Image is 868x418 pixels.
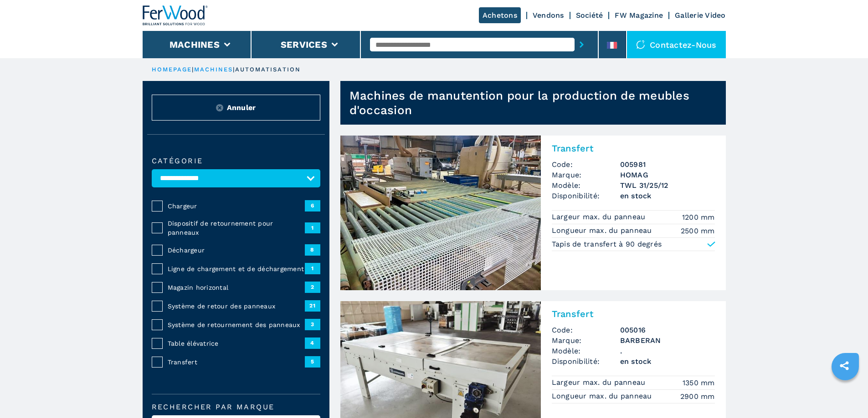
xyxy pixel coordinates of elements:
em: 2900 mm [680,391,715,402]
p: Longueur max. du panneau [552,391,654,401]
h3: . [620,346,715,356]
span: Marque: [552,170,620,180]
h1: Machines de manutention pour la production de meubles d'occasion [349,88,726,117]
span: 8 [305,244,320,255]
p: Largeur max. du panneau [552,378,648,388]
span: Modèle: [552,346,620,356]
button: ResetAnnuler [152,95,320,121]
span: Dispositif de retournement pour panneaux [168,219,305,237]
span: Chargeur [168,201,305,211]
h3: 005981 [620,159,715,170]
h3: HOMAG [620,170,715,180]
a: HOMEPAGE [152,66,192,73]
a: Gallerie Video [675,11,726,20]
span: Système de retournement des panneaux [168,320,305,329]
span: 6 [305,200,320,211]
a: Société [576,11,603,20]
button: submit-button [575,34,589,55]
span: Déchargeur [168,246,305,255]
button: Machines [169,39,220,50]
span: Table élévatrice [168,339,305,348]
span: Modèle: [552,180,620,191]
span: 1 [305,263,320,274]
img: Reset [216,104,223,111]
span: 5 [305,356,320,367]
span: | [233,66,235,73]
a: FW Magazine [615,11,663,20]
span: Annuler [227,102,256,113]
span: Code: [552,325,620,335]
h3: TWL 31/25/12 [620,180,715,191]
span: Disponibilité: [552,356,620,367]
h2: Transfert [552,308,715,319]
a: Achetons [479,7,521,23]
em: 1200 mm [682,212,715,222]
span: 1 [305,222,320,233]
p: automatisation [235,65,301,74]
p: Longueur max. du panneau [552,226,654,236]
span: Marque: [552,335,620,346]
h2: Transfert [552,143,715,154]
span: Disponibilité: [552,191,620,201]
img: Contactez-nous [636,40,645,49]
em: 1350 mm [683,378,715,388]
span: Ligne de chargement et de déchargement [168,264,305,273]
p: Tapis de transfert à 90 degrés [552,239,662,249]
span: en stock [620,356,715,367]
span: Système de retour des panneaux [168,302,305,311]
span: 21 [305,300,320,311]
span: Transfert [168,358,305,367]
span: Code: [552,159,620,170]
a: sharethis [833,354,856,377]
a: Vendons [533,11,564,20]
label: catégorie [152,157,320,165]
p: Largeur max. du panneau [552,212,648,222]
span: 2 [305,282,320,292]
img: Ferwood [143,5,208,25]
h3: 005016 [620,325,715,335]
label: Rechercher par marque [152,403,320,411]
span: 3 [305,319,320,330]
em: 2500 mm [681,226,715,236]
div: Contactez-nous [627,31,726,58]
span: | [192,66,194,73]
a: machines [194,66,233,73]
a: Transfert HOMAG TWL 31/25/12TransfertCode:005981Marque:HOMAGModèle:TWL 31/25/12Disponibilité:en s... [340,136,726,290]
h3: BARBERAN [620,335,715,346]
img: Transfert HOMAG TWL 31/25/12 [340,136,541,290]
iframe: Chat [829,377,861,411]
span: en stock [620,191,715,201]
span: 4 [305,337,320,348]
button: Services [281,39,327,50]
span: Magazin horizontal [168,283,305,292]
